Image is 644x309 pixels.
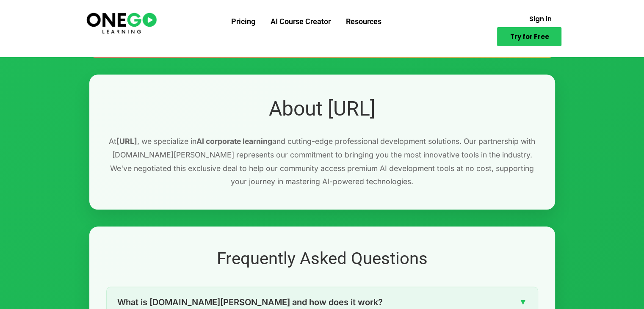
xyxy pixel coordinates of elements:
[497,27,561,46] a: Try for Free
[338,11,389,33] a: Resources
[106,248,538,270] h2: Frequently Asked Questions
[263,11,338,33] a: AI Course Creator
[519,295,527,309] span: ▼
[196,137,272,146] strong: AI corporate learning
[529,16,551,22] span: Sign in
[116,137,137,146] strong: [URL]
[510,33,549,40] span: Try for Free
[117,295,383,309] span: What is [DOMAIN_NAME][PERSON_NAME] and how does it work?
[519,11,561,27] a: Sign in
[224,11,263,33] a: Pricing
[106,135,538,188] p: At , we specialize in and cutting-edge professional development solutions. Our partnership with [...
[106,96,538,122] h2: About [URL]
